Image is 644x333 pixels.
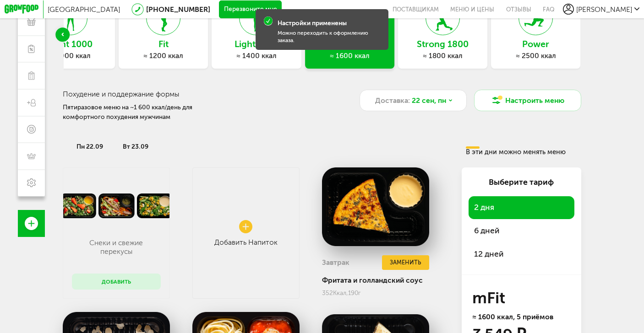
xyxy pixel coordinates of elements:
div: ≈ 1000 ккал [26,51,115,60]
div: В эти дни можно менять меню [466,146,578,156]
span: [GEOGRAPHIC_DATA] [48,5,120,14]
h3: Завтрак [322,258,349,267]
span: [PERSON_NAME] [576,5,632,14]
div: Пятиразовое меню на ~1 600 ккал/день для комфортного похудения мужчинам [63,103,211,122]
button: Перезвоните мне [219,0,282,18]
button: Добавить [72,274,160,289]
span: 22 сен, пн [412,95,446,106]
div: Выберите тариф [469,177,574,188]
h3: Strong 1800 [398,39,487,49]
span: 12 дней [474,248,569,260]
button: Настроить меню [474,90,581,111]
div: 352 190 [322,289,429,297]
span: пн 22.09 [76,143,103,150]
h3: Fit [119,39,208,49]
span: Ккал, [333,289,348,297]
span: вт 23.09 [123,143,148,150]
div: ≈ 1600 ккал [305,51,394,60]
div: ≈ 1800 ккал [398,51,487,60]
div: ≈ 1200 ккал [119,51,208,60]
div: Previous slide [55,27,70,42]
div: Настройки применены [278,19,347,27]
div: ≈ 1400 ккал [212,51,301,60]
a: Добавить Напиток [192,167,300,299]
h3: Power [491,39,580,49]
h3: Light 1400 [212,39,301,49]
div: ≈ 2500 ккал [491,51,580,60]
div: Можно переходить к оформлению заказа. [278,30,382,44]
h3: Похудение и поддержание формы [63,90,301,98]
p: Снеки и свежие перекусы [81,238,152,256]
div: Фритата и голландский соус [322,276,429,285]
img: big_wmKMQgoSXAMgWLjV.png [322,167,429,246]
span: 2 дня [474,201,569,214]
div: Добавить Напиток [214,238,278,247]
h3: Light 1000 [26,39,115,49]
a: [PHONE_NUMBER] [146,5,210,14]
h3: mFit [472,291,571,305]
span: г [358,289,361,297]
span: 6 дней [474,225,569,237]
span: ≈ 1600 ккал, 5 приёмов [472,312,553,321]
button: Заменить [382,255,430,270]
span: Доставка: [375,95,410,106]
